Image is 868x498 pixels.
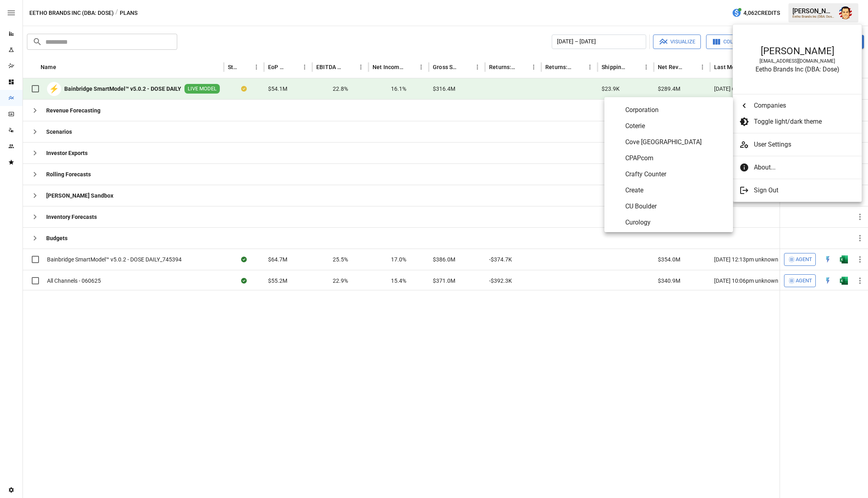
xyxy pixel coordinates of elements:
[625,153,727,163] span: CPAPcom
[625,169,727,179] span: Crafty Counter
[754,163,855,172] span: About...
[754,140,855,149] span: User Settings
[625,186,727,195] span: Create
[741,58,854,64] div: [EMAIL_ADDRESS][DOMAIN_NAME]
[625,105,727,115] span: Corporation
[625,218,727,227] span: Curology
[625,121,727,131] span: Coterie
[625,137,727,147] span: Cove [GEOGRAPHIC_DATA]
[754,117,855,127] span: Toggle light/dark theme
[754,101,855,110] span: Companies
[625,202,727,211] span: CU Boulder
[754,186,855,195] span: Sign Out
[741,65,854,73] div: Eetho Brands Inc (DBA: Dose)
[741,45,854,57] div: [PERSON_NAME]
